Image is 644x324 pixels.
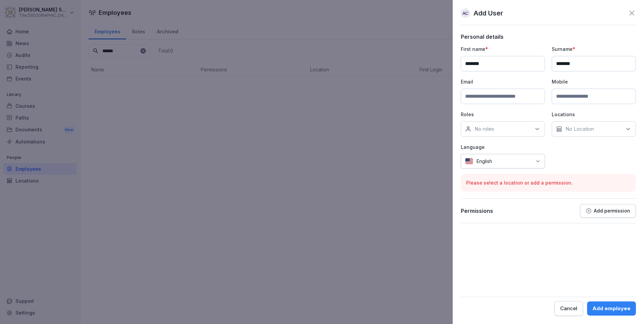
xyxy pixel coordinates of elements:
[465,158,473,164] img: us.svg
[552,45,636,53] p: Surname
[475,126,494,132] p: No roles
[461,143,545,151] p: Language
[587,301,636,316] button: Add employee
[461,111,545,118] p: Roles
[461,207,493,214] p: Permissions
[474,8,503,18] p: Add User
[554,301,583,316] button: Cancel
[566,126,594,132] p: No Location
[461,8,470,18] div: AC
[461,154,545,168] div: English
[466,179,631,186] p: Please select a location or add a permission.
[461,45,545,53] p: First name
[592,305,631,312] div: Add employee
[580,204,636,218] button: Add permission
[552,111,636,118] p: Locations
[461,33,636,40] p: Personal details
[552,78,636,85] p: Mobile
[461,78,545,85] p: Email
[560,305,577,312] div: Cancel
[594,208,630,214] p: Add permission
